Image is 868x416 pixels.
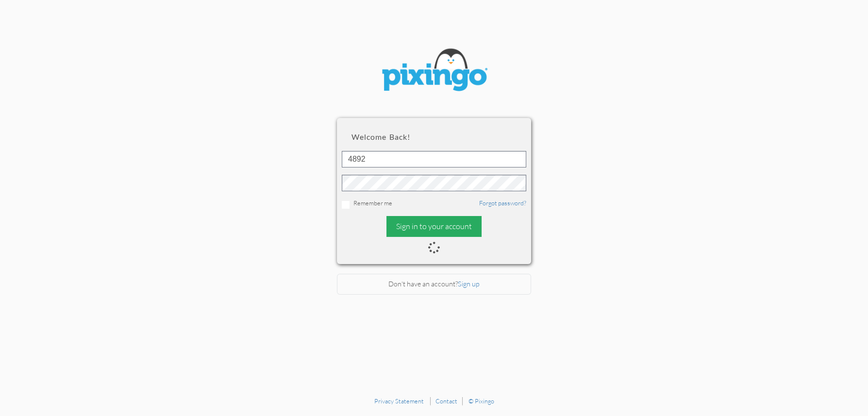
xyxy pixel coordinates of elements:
[342,199,526,209] div: Remember me
[376,44,492,99] img: pixingo logo
[342,151,526,167] input: ID or Email
[435,397,457,405] a: Contact
[386,216,482,237] div: Sign in to your account
[374,397,424,405] a: Privacy Statement
[468,397,494,405] a: © Pixingo
[351,133,517,141] h2: Welcome back!
[337,274,531,295] div: Don't have an account?
[479,199,526,207] a: Forgot password?
[458,280,480,288] a: Sign up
